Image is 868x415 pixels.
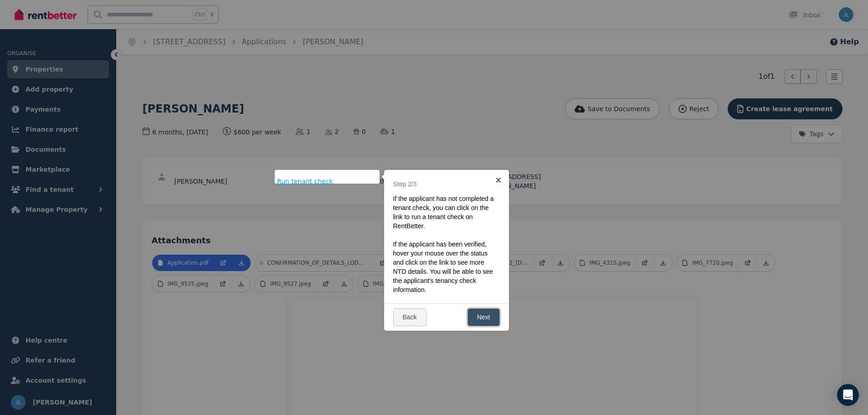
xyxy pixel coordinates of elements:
[393,308,426,326] a: Back
[488,170,509,190] a: ×
[837,384,859,406] div: Open Intercom Messenger
[277,177,333,186] span: Run tenant check
[393,194,494,231] p: If the applicant has not completed a tenant check, you can click on the link to run a tenant chec...
[393,240,494,294] p: If the applicant has been verified, hover your mouse over the status and click on the link to see...
[467,308,500,326] a: Next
